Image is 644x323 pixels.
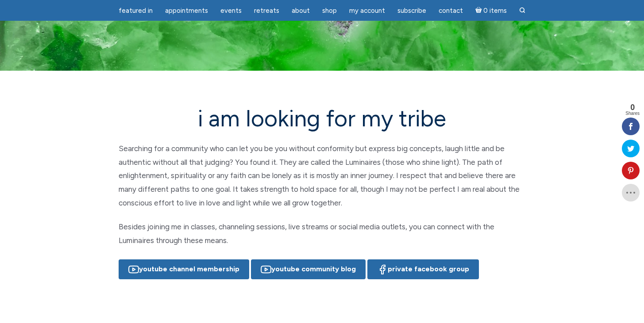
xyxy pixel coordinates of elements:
[160,2,213,19] a: Appointments
[292,7,310,15] span: About
[286,2,315,19] a: About
[215,2,247,19] a: Events
[392,2,432,19] a: Subscribe
[344,2,390,19] a: My Account
[119,259,249,279] a: YouTube Channel Membership
[220,7,242,15] span: Events
[367,259,479,279] a: Private FaceBook Group
[113,2,158,19] a: featured in
[119,142,526,209] p: Searching for a community who can let you be you without conformity but express big concepts, lau...
[397,7,426,15] span: Subscribe
[254,7,279,15] span: Retreats
[625,103,640,111] span: 0
[249,2,285,19] a: Retreats
[475,7,484,15] i: Cart
[470,1,513,19] a: Cart0 items
[433,2,468,19] a: Contact
[119,7,153,15] span: featured in
[439,7,463,15] span: Contact
[119,220,526,247] p: Besides joining me in classes, channeling sessions, live streams or social media outlets, you can...
[349,7,385,15] span: My Account
[165,7,208,15] span: Appointments
[317,2,342,19] a: Shop
[483,8,507,14] span: 0 items
[251,259,366,279] a: YouTube Community Blog
[322,7,337,15] span: Shop
[625,111,640,116] span: Shares
[119,106,526,131] h1: i am looking for my tribe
